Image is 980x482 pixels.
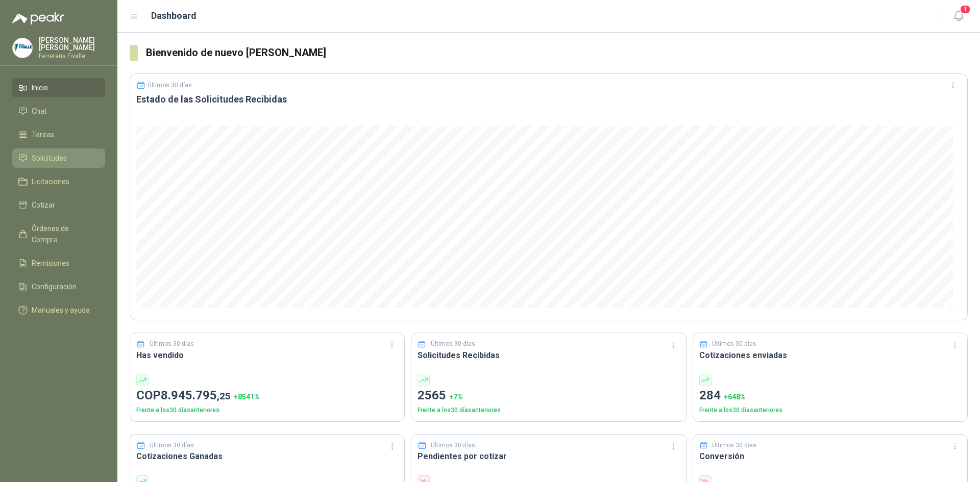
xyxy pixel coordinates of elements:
a: Remisiones [12,253,105,273]
span: Licitaciones [32,176,69,187]
span: Chat [32,106,47,117]
p: Frente a los 30 días anteriores [699,405,961,415]
a: Tareas [12,125,105,144]
h3: Estado de las Solicitudes Recibidas [136,93,961,106]
p: Últimos 30 días [148,82,192,89]
p: Últimos 30 días [431,339,475,349]
h3: Has vendido [136,349,398,362]
h3: Cotizaciones enviadas [699,349,961,362]
h3: Pendientes por cotizar [418,450,679,463]
p: Frente a los 30 días anteriores [418,405,679,415]
a: Inicio [12,78,105,97]
span: 1 [960,5,971,14]
span: 8.945.795 [161,388,231,402]
p: [PERSON_NAME] [PERSON_NAME] [39,37,105,51]
button: 1 [949,7,968,26]
span: + 8541 % [234,393,260,401]
span: Solicitudes [32,153,67,164]
a: Órdenes de Compra [12,219,105,249]
a: Manuales y ayuda [12,300,105,320]
span: Órdenes de Compra [32,223,95,245]
h3: Conversión [699,450,961,463]
span: ,25 [217,390,231,402]
span: Cotizar [32,199,55,211]
img: Logo peakr [12,12,64,24]
p: COP [136,386,398,405]
h3: Bienvenido de nuevo [PERSON_NAME] [146,45,968,61]
span: Remisiones [32,258,69,269]
a: Chat [12,102,105,121]
span: Configuración [32,281,77,292]
p: Últimos 30 días [150,339,194,349]
span: Tareas [32,129,54,140]
p: Últimos 30 días [431,441,475,450]
p: Ferreteria Fivalle [39,53,105,59]
a: Licitaciones [12,172,105,191]
a: Configuración [12,277,105,296]
span: + 7 % [449,393,463,401]
h1: Dashboard [151,9,197,23]
h3: Solicitudes Recibidas [418,349,679,362]
a: Solicitudes [12,148,105,168]
p: Últimos 30 días [712,441,756,450]
p: 2565 [418,386,679,405]
p: Frente a los 30 días anteriores [136,405,398,415]
h3: Cotizaciones Ganadas [136,450,398,463]
img: Company Logo [13,38,32,58]
p: 284 [699,386,961,405]
span: Inicio [32,82,48,93]
span: Manuales y ayuda [32,305,90,316]
span: + 648 % [724,393,746,401]
p: Últimos 30 días [712,339,756,349]
p: Últimos 30 días [150,441,194,450]
a: Cotizar [12,195,105,215]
